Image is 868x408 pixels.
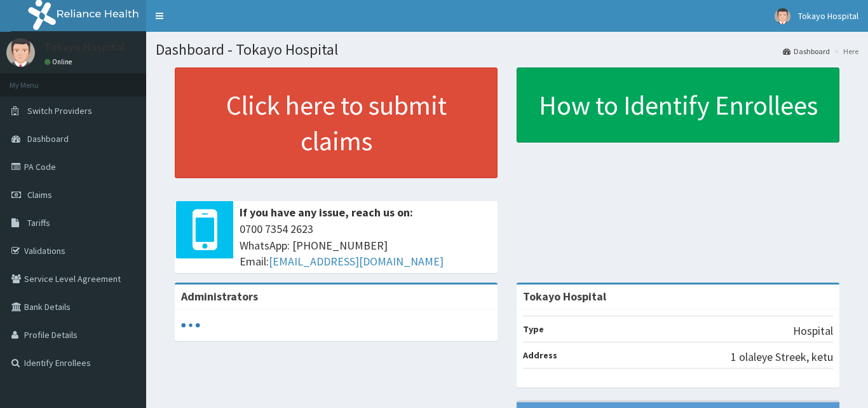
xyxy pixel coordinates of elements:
[517,67,839,143] a: How to Identify Enrollees
[181,316,200,335] svg: audio-loading
[44,41,125,53] p: Tokayo Hospital
[156,41,858,58] h1: Dashboard - Tokayo Hospital
[798,10,858,22] span: Tokayo Hospital
[793,323,833,339] p: Hospital
[181,289,258,304] b: Administrators
[240,205,413,220] b: If you have any issue, reach us on:
[831,46,858,57] li: Here
[27,133,69,144] span: Dashboard
[27,189,52,200] span: Claims
[523,349,557,361] b: Address
[775,8,790,24] img: User Image
[27,217,50,229] span: Tariffs
[269,254,444,269] a: [EMAIL_ADDRESS][DOMAIN_NAME]
[44,57,75,66] a: Online
[523,289,606,304] strong: Tokayo Hospital
[523,323,544,335] b: Type
[6,38,35,67] img: User Image
[27,105,92,116] span: Switch Providers
[175,67,498,178] a: Click here to submit claims
[783,46,830,57] a: Dashboard
[731,349,833,365] p: 1 olaleye Streek, ketu
[240,221,491,270] span: 0700 7354 2623 WhatsApp: [PHONE_NUMBER] Email:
